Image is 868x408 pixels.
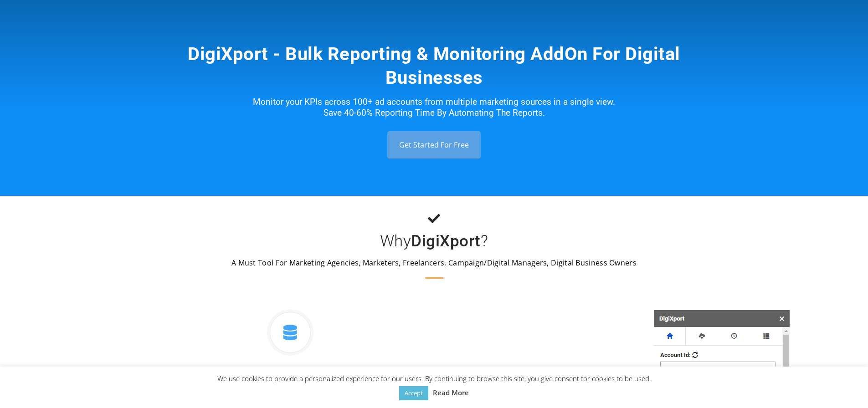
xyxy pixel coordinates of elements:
span: We use cookies to provide a personalized experience for our users. By continuing to browse this s... [217,374,651,397]
a: Get Started For Free [387,131,481,158]
a: Read More [433,387,469,398]
a: Accept [399,386,428,400]
iframe: Chat Widget [822,364,868,408]
b: DigiXport [411,232,481,250]
h1: DigiXport - Bulk Reporting & Monitoring AddOn For Digital Businesses [175,42,694,90]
